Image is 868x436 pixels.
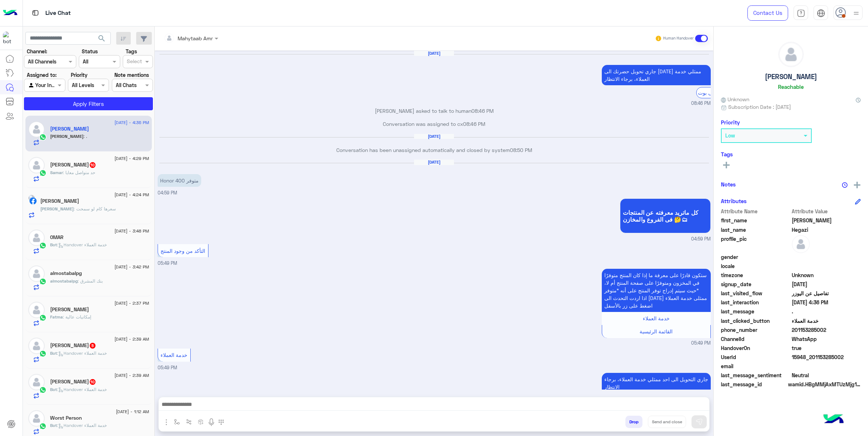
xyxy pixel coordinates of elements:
[63,314,91,320] span: إمكانيات عالية
[28,338,45,354] img: defaultAdmin.png
[625,416,642,428] button: Drop
[57,242,107,247] span: : Handover خدمة العملاء
[648,416,686,428] button: Send and close
[50,342,96,349] h5: Esra Ahmet
[602,373,711,393] p: 30/6/2025, 5:49 PM
[28,157,45,173] img: defaultAdmin.png
[696,87,731,98] div: الرجوع الى بوت
[721,253,790,261] span: gender
[721,371,790,379] span: last_message_sentiment
[57,387,107,392] span: : Handover خدمة العملاء
[71,71,88,79] label: Priority
[195,416,207,428] button: create order
[792,226,861,234] span: Hegazi
[50,234,64,240] h5: 0MAR
[852,9,861,18] img: profile
[82,48,98,55] label: Status
[721,317,790,325] span: last_clicked_button
[817,9,825,17] img: tab
[50,307,89,313] h5: Fatma Elnaggar
[792,262,861,270] span: null
[158,190,177,196] span: 04:59 PM
[31,8,40,17] img: tab
[691,340,711,347] span: 05:49 PM
[162,418,171,427] img: send attachment
[414,51,454,56] h6: [DATE]
[792,299,861,306] span: 2025-08-21T13:36:12.665Z
[28,121,45,137] img: defaultAdmin.png
[50,170,63,175] span: Samar
[39,242,46,249] img: WhatsApp
[510,147,532,153] span: 08:50 PM
[721,308,790,315] span: last_message
[39,386,46,394] img: WhatsApp
[114,119,149,126] span: [DATE] - 4:36 PM
[28,230,45,246] img: defaultAdmin.png
[471,108,494,114] span: 08:46 PM
[414,134,454,139] h6: [DATE]
[171,416,183,428] button: select flow
[207,418,216,427] img: send voice note
[116,408,149,415] span: [DATE] - 1:12 AM
[721,326,790,334] span: phone_number
[721,280,790,288] span: signup_date
[842,182,848,188] img: notes
[57,350,107,356] span: : Handover خدمة العملاء
[158,107,711,115] p: [PERSON_NAME] asked to talk to human
[114,155,149,162] span: [DATE] - 4:29 PM
[792,371,861,379] span: 0
[28,302,45,318] img: defaultAdmin.png
[792,289,861,297] span: تفاصيل عن اليوزر
[792,344,861,352] span: true
[792,326,861,334] span: 201153285002
[114,336,149,342] span: [DATE] - 2:39 AM
[114,71,149,79] label: Note mentions
[721,198,747,204] h6: Attributes
[721,289,790,297] span: last_visited_flow
[792,362,861,370] span: null
[691,236,711,243] span: 04:59 PM
[721,344,790,352] span: HandoverOn
[721,181,736,188] h6: Notes
[721,217,790,224] span: first_name
[747,5,788,21] a: Contact Us
[792,317,861,325] span: خدمة العملاء
[695,418,703,425] img: send message
[126,57,142,67] div: Select
[28,374,45,390] img: defaultAdmin.png
[90,162,96,168] span: 10
[186,419,192,425] img: Trigger scenario
[463,121,485,127] span: 08:46 PM
[792,217,861,224] span: Ahmed
[39,133,46,141] img: WhatsApp
[721,235,790,252] span: profile_pic
[39,278,46,285] img: WhatsApp
[721,299,790,306] span: last_interaction
[24,97,153,110] button: Apply Filters
[45,8,71,18] p: Live Chat
[792,280,861,288] span: 2024-11-22T18:44:12.673Z
[50,270,82,276] h5: almostabalpg
[792,207,861,215] span: Attribute Value
[114,228,149,234] span: [DATE] - 3:48 PM
[797,9,805,17] img: tab
[721,226,790,234] span: last_name
[126,48,137,55] label: Tags
[50,133,84,139] span: [PERSON_NAME]
[779,42,803,67] img: defaultAdmin.png
[158,120,711,128] p: Conversation was assigned to cx
[158,365,177,370] span: 05:49 PM
[792,335,861,343] span: 2
[792,253,861,261] span: null
[792,235,810,253] img: defaultAdmin.png
[721,151,861,157] h6: Tags
[721,381,787,388] span: last_message_id
[158,260,177,266] span: 05:49 PM
[792,308,861,315] span: .
[50,242,57,247] span: Bot
[114,300,149,307] span: [DATE] - 2:37 PM
[198,419,204,425] img: create order
[39,350,46,357] img: WhatsApp
[663,36,694,41] small: Human Handover
[728,103,791,111] span: Subscription Date : [DATE]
